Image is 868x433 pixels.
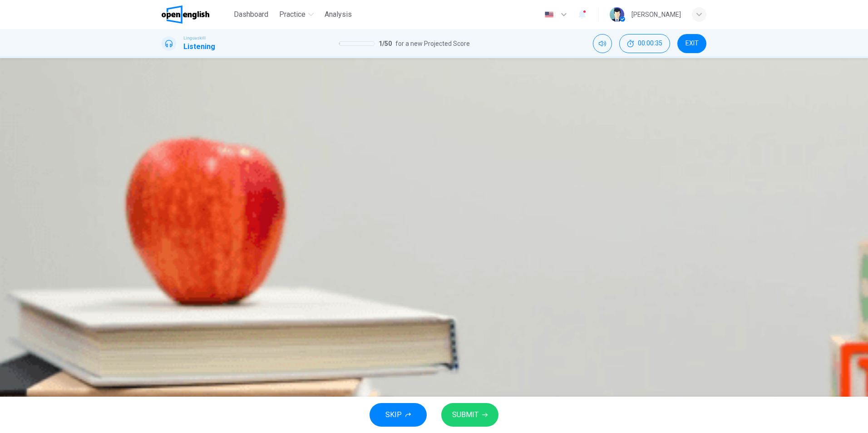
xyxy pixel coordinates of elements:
[162,5,209,24] img: OpenEnglish logo
[385,408,402,421] span: SKIP
[183,41,215,52] h1: Listening
[234,9,268,20] span: Dashboard
[452,408,478,421] span: SUBMIT
[593,34,612,53] div: Mute
[543,11,555,18] img: en
[619,34,670,53] button: 00:00:35
[279,9,306,20] span: Practice
[379,38,392,49] span: 1 / 50
[276,6,317,23] button: Practice
[183,35,206,41] span: Linguaskill
[162,5,230,24] a: OpenEnglish logo
[395,38,470,49] span: for a new Projected Score
[631,9,681,20] div: [PERSON_NAME]
[370,403,427,427] button: SKIP
[638,40,662,47] span: 00:00:35
[230,6,272,23] button: Dashboard
[441,403,498,427] button: SUBMIT
[610,7,624,22] img: Profile picture
[686,40,699,47] span: EXIT
[321,6,355,23] button: Analysis
[677,34,706,53] button: EXIT
[619,34,670,53] div: Hide
[325,9,352,20] span: Analysis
